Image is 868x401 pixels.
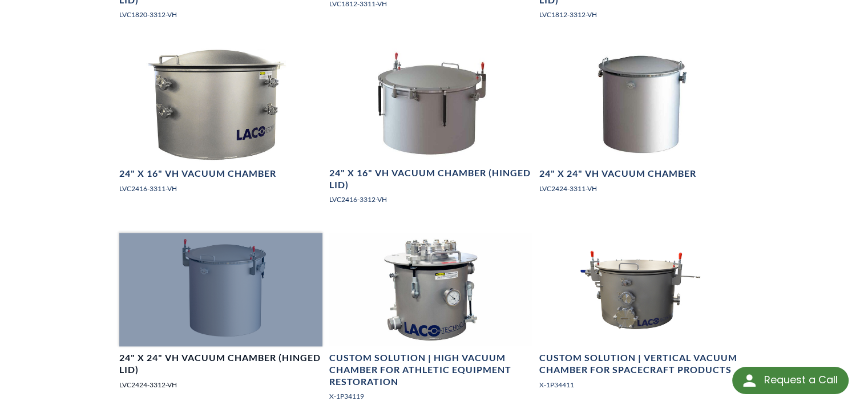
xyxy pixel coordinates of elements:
a: LVC2424-3311-VH Vacuum Chamber, front view24" X 24" VH Vacuum ChamberLVC2424-3311-VH [539,48,742,203]
p: LVC2424-3312-VH [119,379,322,390]
p: X-1P34411 [539,379,742,390]
h4: 24" X 24" VH Vacuum Chamber (Hinged Lid) [119,352,322,376]
h4: Custom Solution | Vertical Vacuum Chamber for Spacecraft Products [539,352,742,376]
h4: 24" X 16" VH Vacuum Chamber (Hinged Lid) [329,167,532,191]
h4: Custom Solution | High Vacuum Chamber for Athletic Equipment Restoration [329,352,532,387]
img: round button [740,371,758,390]
div: Request a Call [732,367,849,394]
h4: 24" X 24" VH Vacuum Chamber [539,168,696,180]
p: LVC2416-3312-VH [329,194,532,205]
p: LVC2424-3311-VH [539,183,742,194]
a: Vertical Vacuum Chamber for Spacecraft Products, angled viewCustom Solution | Vertical Vacuum Cha... [539,233,742,399]
h4: 24" X 16" VH Vacuum Chamber [119,168,276,180]
a: LVC2416-3312-VH Vacuum Chamber, hinge rear view24" X 16" VH Vacuum Chamber (Hinged Lid)LVC2416-33... [329,48,532,214]
a: Series VH chamber shown with custom ports, angled view24" X 16" VH Vacuum ChamberLVC2416-3311-VH [119,48,322,203]
div: Request a Call [764,367,837,393]
p: LVC1812-3312-VH [539,9,742,20]
a: LVC2424-3312-VH Vacuum Chamber with Hinged Lid, front angle view24" X 24" VH Vacuum Chamber (Hing... [119,233,322,399]
p: LVC2416-3311-VH [119,183,322,194]
p: LVC1820-3312-VH [119,9,322,20]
